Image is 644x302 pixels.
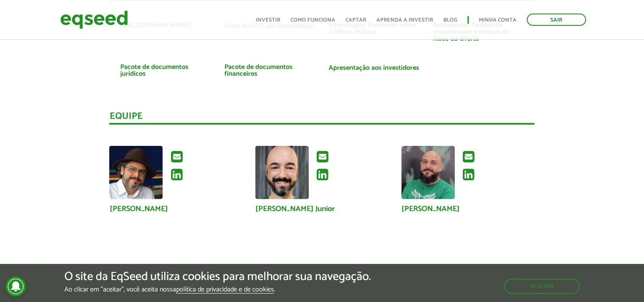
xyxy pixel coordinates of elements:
[109,112,534,125] div: Equipe
[109,146,163,199] img: Foto de Xisto Alves de Souza Junior
[432,22,524,42] a: Resumo dos Termos de Investimento e Fatores de Risco da Oferta
[109,205,168,213] a: [PERSON_NAME]
[64,286,371,294] p: Ao clicar em "aceitar", você aceita nossa .
[256,17,280,23] a: Investir
[401,146,455,199] a: Ver perfil do usuário.
[120,64,211,77] a: Pacote de documentos jurídicos
[255,146,309,199] a: Ver perfil do usuário.
[376,17,433,23] a: Aprenda a investir
[290,17,335,23] a: Como funciona
[255,205,335,213] a: [PERSON_NAME] Junior
[176,286,274,294] a: política de privacidade e de cookies
[255,146,309,199] img: Foto de Sérgio Hilton Berlotto Junior
[64,270,371,283] h5: O site da EqSeed utiliza cookies para melhorar sua navegação.
[479,17,517,23] a: Minha conta
[328,65,419,71] a: Apresentação aos investidores
[443,17,457,23] a: Blog
[109,146,163,199] a: Ver perfil do usuário.
[504,279,580,294] button: Aceitar
[224,64,315,77] a: Pacote de documentos financeiros
[60,8,128,31] img: EqSeed
[401,205,460,213] a: [PERSON_NAME]
[401,146,455,199] img: Foto de Josias de Souza
[527,14,586,26] a: Sair
[345,17,366,23] a: Captar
